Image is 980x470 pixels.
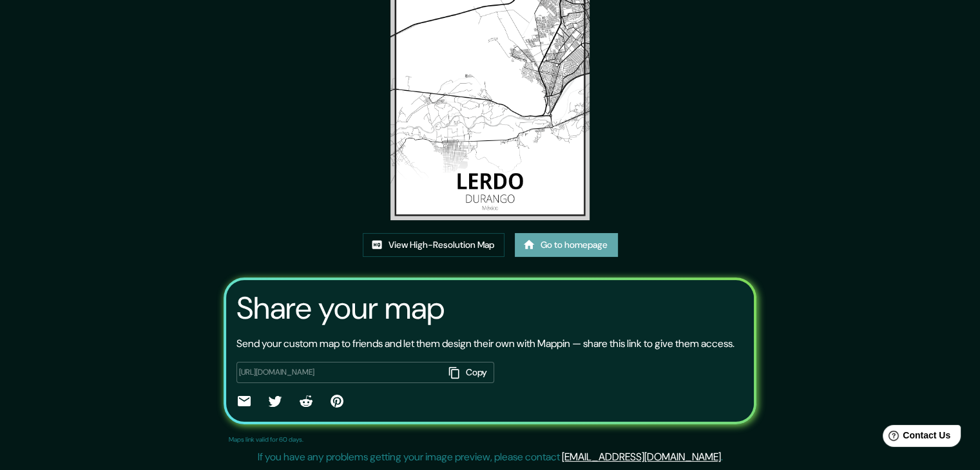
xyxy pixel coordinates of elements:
[258,449,723,465] p: If you have any problems getting your image preview, please contact .
[236,336,735,352] p: Send your custom map to friends and let them design their own with Mappin — share this link to gi...
[444,362,494,383] button: Copy
[562,450,721,464] a: [EMAIL_ADDRESS][DOMAIN_NAME]
[363,233,504,257] a: View High-Resolution Map
[865,420,966,456] iframe: Help widget launcher
[236,290,445,326] h3: Share your map
[515,233,618,257] a: Go to homepage
[229,435,303,444] p: Maps link valid for 60 days.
